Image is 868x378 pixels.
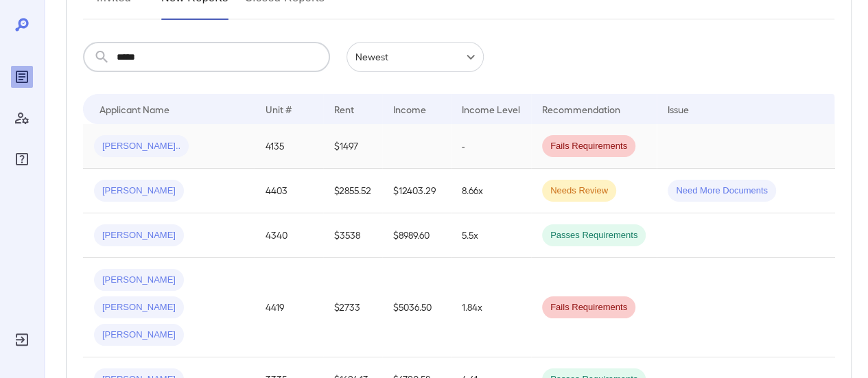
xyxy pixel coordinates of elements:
[94,229,184,242] span: [PERSON_NAME]
[99,101,169,117] div: Applicant Name
[451,258,531,357] td: 1.84x
[323,213,382,258] td: $3538
[542,229,646,242] span: Passes Requirements
[266,101,292,117] div: Unit #
[542,185,616,198] span: Needs Review
[94,301,184,314] span: [PERSON_NAME]
[255,213,323,258] td: 4340
[462,101,520,117] div: Income Level
[393,101,426,117] div: Income
[255,124,323,169] td: 4135
[347,42,484,72] div: Newest
[542,301,635,314] span: Fails Requirements
[451,124,531,169] td: -
[323,169,382,213] td: $2855.52
[668,101,690,117] div: Issue
[323,124,382,169] td: $1497
[668,185,776,198] span: Need More Documents
[11,66,33,88] div: Reports
[11,329,33,351] div: Log Out
[542,101,620,117] div: Recommendation
[94,329,184,342] span: [PERSON_NAME]
[382,169,451,213] td: $12403.29
[323,258,382,357] td: $2733
[542,140,635,153] span: Fails Requirements
[451,169,531,213] td: 8.66x
[94,185,184,198] span: [PERSON_NAME]
[255,258,323,357] td: 4419
[94,274,184,287] span: [PERSON_NAME]
[11,148,33,170] div: FAQ
[94,140,189,153] span: [PERSON_NAME]..
[382,213,451,258] td: $8989.60
[334,101,356,117] div: Rent
[451,213,531,258] td: 5.5x
[11,107,33,129] div: Manage Users
[255,169,323,213] td: 4403
[382,258,451,357] td: $5036.50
